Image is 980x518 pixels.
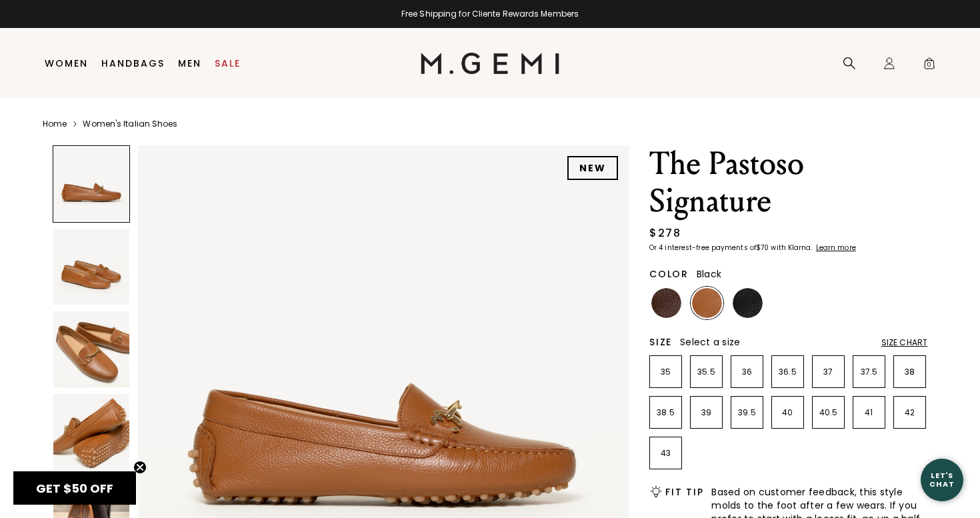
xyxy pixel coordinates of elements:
[691,407,722,418] p: 39
[923,59,936,73] span: 0
[733,288,763,318] img: Black
[53,394,129,470] img: The Pastoso Signature
[815,244,856,252] a: Learn more
[43,119,67,129] a: Home
[756,243,769,253] klarna-placement-style-amount: $70
[691,367,722,377] p: 35.5
[731,367,763,377] p: 36
[772,367,803,377] p: 36.5
[816,243,856,253] klarna-placement-style-cta: Learn more
[731,407,763,418] p: 39.5
[650,367,681,377] p: 35
[83,119,177,129] a: Women's Italian Shoes
[649,269,689,279] h2: Color
[894,367,925,377] p: 38
[680,335,740,349] span: Select a size
[881,337,927,348] div: Size Chart
[651,288,681,318] img: Chocolate
[813,367,844,377] p: 37
[13,471,136,505] div: GET $50 OFFClose teaser
[650,407,681,418] p: 38.5
[53,311,129,387] img: The Pastoso Signature
[853,407,885,418] p: 41
[649,243,756,253] klarna-placement-style-body: Or 4 interest-free payments of
[853,367,885,377] p: 37.5
[36,480,113,497] span: GET $50 OFF
[665,487,703,497] h2: Fit Tip
[697,267,721,281] span: Black
[692,288,722,318] img: Tan
[133,461,147,474] button: Close teaser
[772,407,803,418] p: 40
[894,407,925,418] p: 42
[53,229,129,305] img: The Pastoso Signature
[650,448,681,459] p: 43
[215,58,241,69] a: Sale
[178,58,201,69] a: Men
[649,225,681,241] div: $278
[421,53,560,74] img: M.Gemi
[921,471,963,488] div: Let's Chat
[649,337,672,347] h2: Size
[101,58,165,69] a: Handbags
[45,58,88,69] a: Women
[649,145,927,220] h1: The Pastoso Signature
[771,243,814,253] klarna-placement-style-body: with Klarna
[813,407,844,418] p: 40.5
[567,156,618,180] div: NEW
